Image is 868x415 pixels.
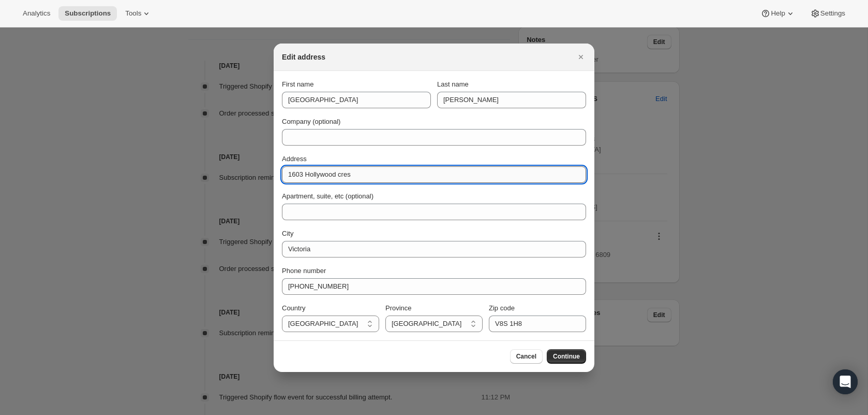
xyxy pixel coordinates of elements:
[282,230,293,237] span: City
[547,349,586,364] button: Continue
[574,50,588,64] button: Close
[771,9,785,18] span: Help
[804,6,851,21] button: Settings
[23,9,50,18] span: Analytics
[833,369,858,394] div: Open Intercom Messenger
[282,118,340,125] span: Company (optional)
[65,9,111,18] span: Subscriptions
[125,9,141,18] span: Tools
[282,155,307,163] span: Address
[119,6,158,21] button: Tools
[820,9,845,18] span: Settings
[58,6,117,21] button: Subscriptions
[516,352,536,361] span: Cancel
[17,6,56,21] button: Analytics
[282,52,325,62] h2: Edit address
[437,80,469,88] span: Last name
[282,267,326,275] span: Phone number
[385,304,412,312] span: Province
[282,304,306,312] span: Country
[510,349,543,364] button: Cancel
[282,192,373,200] span: Apartment, suite, etc (optional)
[489,304,515,312] span: Zip code
[754,6,801,21] button: Help
[553,352,580,361] span: Continue
[282,80,313,88] span: First name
